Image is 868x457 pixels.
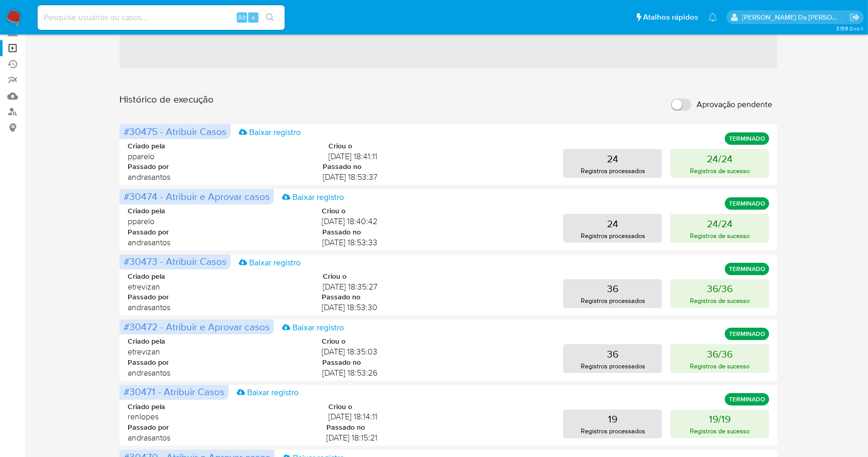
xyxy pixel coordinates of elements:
input: Pesquise usuários ou casos... [38,11,285,24]
span: Atalhos rápidos [643,12,698,23]
span: s [252,12,255,22]
a: Notificações [708,13,717,22]
p: patricia.varelo@mercadopago.com.br [742,12,846,22]
a: Sair [849,12,860,23]
span: Alt [238,12,246,22]
span: 3.159.0-rc-1 [836,24,863,32]
button: search-icon [259,10,281,25]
